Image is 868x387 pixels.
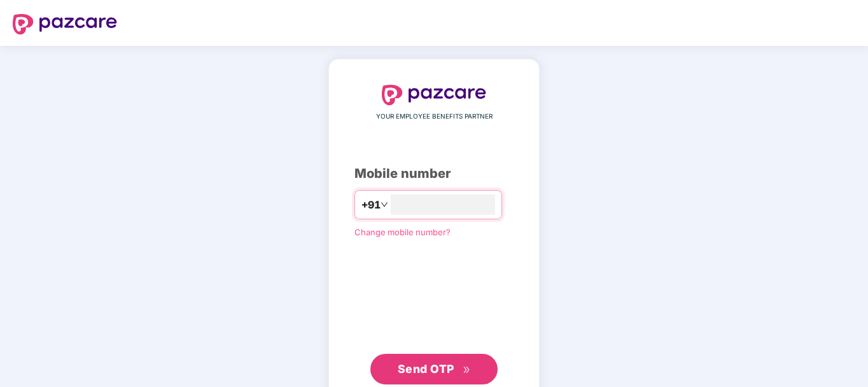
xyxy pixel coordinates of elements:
div: Mobile number [354,164,514,184]
img: logo [382,85,486,105]
img: logo [13,14,117,34]
span: down [381,201,388,208]
span: Send OTP [398,362,454,376]
span: double-right [463,366,471,374]
a: Change mobile number? [354,227,451,237]
span: +91 [361,197,381,213]
button: Send OTPdouble-right [370,354,498,384]
span: YOUR EMPLOYEE BENEFITS PARTNER [376,112,493,122]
